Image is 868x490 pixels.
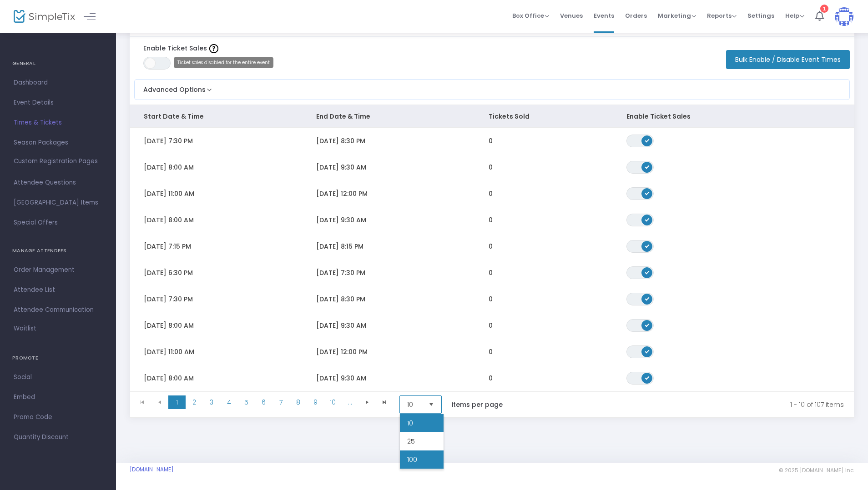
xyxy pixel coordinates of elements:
[489,215,493,225] span: 0
[144,136,193,145] span: [DATE] 7:30 PM
[237,395,255,409] span: Page 5
[747,4,774,27] span: Settings
[307,395,324,409] span: Page 9
[144,163,194,172] span: [DATE] 8:00 AM
[645,375,649,380] span: ON
[489,347,493,356] span: 0
[14,324,36,333] span: Waitlist
[316,321,366,330] span: [DATE] 9:30 AM
[220,395,237,409] span: Page 4
[289,395,307,409] span: Page 8
[316,295,365,304] span: [DATE] 8:30 PM
[341,395,358,409] span: Page 11
[130,105,303,128] th: Start Date & Time
[316,215,366,225] span: [DATE] 9:30 AM
[489,242,493,251] span: 0
[489,321,493,330] span: 0
[594,4,614,27] span: Events
[820,5,828,13] div: 1
[560,4,583,27] span: Venues
[407,437,415,446] span: 25
[144,215,194,225] span: [DATE] 8:00 AM
[12,55,104,73] h4: GENERAL
[14,391,102,403] span: Embed
[407,400,421,409] span: 10
[272,395,289,409] span: Page 7
[144,268,193,277] span: [DATE] 6:30 PM
[324,395,341,409] span: Page 10
[135,80,214,95] button: Advanced Options
[489,268,493,277] span: 0
[489,163,493,172] span: 0
[168,395,186,409] span: Page 1
[14,117,102,129] span: Times & Tickets
[407,455,417,464] span: 100
[144,321,194,330] span: [DATE] 8:00 AM
[14,197,102,209] span: [GEOGRAPHIC_DATA] Items
[130,105,854,391] div: Data table
[316,189,368,198] span: [DATE] 12:00 PM
[303,105,475,128] th: End Date & Time
[12,349,104,367] h4: PROMOTE
[144,347,194,356] span: [DATE] 11:00 AM
[779,467,854,474] span: © 2025 [DOMAIN_NAME] Inc.
[14,304,102,316] span: Attendee Communication
[14,77,102,89] span: Dashboard
[14,177,102,189] span: Attendee Questions
[707,11,737,20] span: Reports
[316,163,366,172] span: [DATE] 9:30 AM
[316,136,365,145] span: [DATE] 8:30 PM
[425,396,438,413] button: Select
[316,347,368,356] span: [DATE] 12:00 PM
[14,137,102,149] span: Season Packages
[645,349,649,353] span: ON
[475,105,613,128] th: Tickets Sold
[203,395,220,409] span: Page 3
[613,105,716,128] th: Enable Ticket Sales
[316,374,366,383] span: [DATE] 9:30 AM
[658,11,696,20] span: Marketing
[645,138,649,142] span: ON
[785,11,804,20] span: Help
[645,243,649,248] span: ON
[645,296,649,300] span: ON
[130,466,174,473] a: [DOMAIN_NAME]
[144,295,193,304] span: [DATE] 7:30 PM
[14,431,102,443] span: Quantity Discount
[645,164,649,169] span: ON
[376,395,393,409] span: Go to the last page
[512,11,549,20] span: Box Office
[489,189,493,198] span: 0
[522,395,844,414] kendo-pager-info: 1 - 10 of 107 items
[14,217,102,229] span: Special Offers
[14,411,102,423] span: Promo Code
[174,57,273,68] span: Ticket sales disabled for the entire event
[144,189,194,198] span: [DATE] 11:00 AM
[14,284,102,296] span: Attendee List
[14,97,102,109] span: Event Details
[209,44,218,53] img: question-mark
[489,374,493,383] span: 0
[489,295,493,304] span: 0
[143,44,218,53] label: Enable Ticket Sales
[645,190,649,195] span: ON
[316,242,363,251] span: [DATE] 8:15 PM
[186,395,203,409] span: Page 2
[645,322,649,327] span: ON
[14,371,102,383] span: Social
[407,419,413,428] span: 10
[363,399,371,406] span: Go to the next page
[144,374,194,383] span: [DATE] 8:00 AM
[144,242,191,251] span: [DATE] 7:15 PM
[381,399,388,406] span: Go to the last page
[625,4,647,27] span: Orders
[726,50,850,69] button: Bulk Enable / Disable Event Times
[489,136,493,145] span: 0
[452,400,503,409] label: items per page
[358,395,376,409] span: Go to the next page
[645,270,649,274] span: ON
[14,157,98,166] span: Custom Registration Pages
[14,264,102,276] span: Order Management
[316,268,365,277] span: [DATE] 7:30 PM
[255,395,272,409] span: Page 6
